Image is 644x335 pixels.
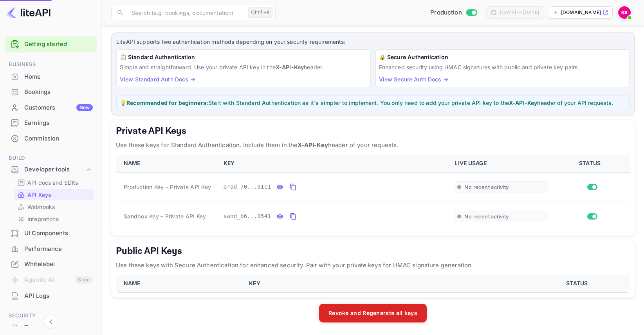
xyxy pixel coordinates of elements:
div: Integrations [14,213,94,225]
a: API Logs [5,288,97,303]
a: Home [5,69,97,84]
th: LIVE USAGE [450,155,553,172]
span: sand_b6...9541 [224,212,271,220]
p: API Keys [27,191,51,199]
p: Use these keys with Secure Authentication for enhanced security. Pair with your private keys for ... [116,261,630,270]
span: Security [5,312,97,320]
span: prod_70...01c1 [224,183,271,191]
div: API Logs [24,292,93,301]
strong: X-API-Key [298,141,328,149]
span: No recent activity [464,184,509,191]
div: Team management [24,323,93,332]
a: API docs and SDKs [17,178,90,187]
span: Production [430,8,462,17]
input: Search (e.g. bookings, documentation) [127,5,245,20]
div: Developer tools [5,163,97,177]
a: CustomersNew [5,100,97,115]
div: New [76,104,93,111]
button: Collapse navigation [44,315,58,329]
a: Getting started [24,40,93,49]
div: Webhooks [14,201,94,213]
div: API Logs [5,288,97,304]
div: Home [5,69,97,85]
img: LiteAPI logo [6,6,51,19]
span: Business [5,60,97,69]
div: Developer tools [24,165,85,174]
div: API docs and SDKs [14,177,94,188]
span: Sandbox Key – Private API Key [124,212,206,220]
div: Earnings [5,115,97,131]
a: Integrations [17,215,90,223]
strong: Recommended for beginners: [126,99,208,106]
th: NAME [116,155,219,172]
a: UI Components [5,226,97,240]
div: Home [24,72,93,81]
span: Production Key – Private API Key [124,183,211,191]
span: Build [5,154,97,162]
p: 💡 Start with Standard Authentication as it's simpler to implement. You only need to add your priv... [120,99,626,107]
h6: 📋 Standard Authentication [120,53,367,61]
p: [DOMAIN_NAME] [561,9,601,16]
h6: 🔒 Secure Authentication [379,53,626,61]
a: Performance [5,241,97,256]
p: Webhooks [27,203,55,211]
a: View Secure Auth Docs → [379,76,448,83]
table: public api keys table [116,275,630,293]
p: Simple and straightforward. Use your private API key in the header. [120,63,367,71]
strong: X-API-Key [276,64,304,70]
a: API Keys [17,191,90,199]
div: Whitelabel [5,257,97,272]
div: Bookings [5,85,97,100]
div: UI Components [5,226,97,241]
a: Team management [5,320,97,335]
p: Integrations [27,215,59,223]
p: Use these keys for Standard Authentication. Include them in the header of your requests. [116,140,630,150]
h5: Private API Keys [116,125,630,137]
div: Commission [5,131,97,146]
div: Bookings [24,88,93,97]
div: Ctrl+K [248,7,272,18]
th: KEY [219,155,450,172]
div: Earnings [24,119,93,128]
strong: X-API-Key [509,99,537,106]
a: Commission [5,131,97,146]
button: Revoke and Regenerate all keys [319,304,427,322]
div: [DATE] — [DATE] [500,9,539,16]
a: Earnings [5,115,97,130]
table: private api keys table [116,155,630,231]
a: Bookings [5,85,97,99]
th: STATUS [553,155,630,172]
div: Performance [24,245,93,254]
a: View Standard Auth Docs → [120,76,195,83]
p: LiteAPI supports two authentication methods depending on your security requirements: [116,38,630,46]
div: Whitelabel [24,260,93,269]
th: KEY [244,275,527,292]
div: Commission [24,134,93,143]
a: Webhooks [17,203,90,211]
a: Whitelabel [5,257,97,271]
div: Performance [5,241,97,257]
div: Customers [24,103,93,112]
h5: Public API Keys [116,245,630,258]
span: No recent activity [464,213,509,220]
img: Kyle Bromont [618,6,631,19]
div: UI Components [24,229,93,238]
th: STATUS [527,275,630,292]
div: Switch to Sandbox mode [427,8,480,17]
div: API Keys [14,189,94,200]
div: Getting started [5,36,97,52]
th: NAME [116,275,244,292]
p: API docs and SDKs [27,178,78,187]
p: Enhanced security using HMAC signatures with public and private key pairs. [379,63,626,71]
div: CustomersNew [5,100,97,115]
